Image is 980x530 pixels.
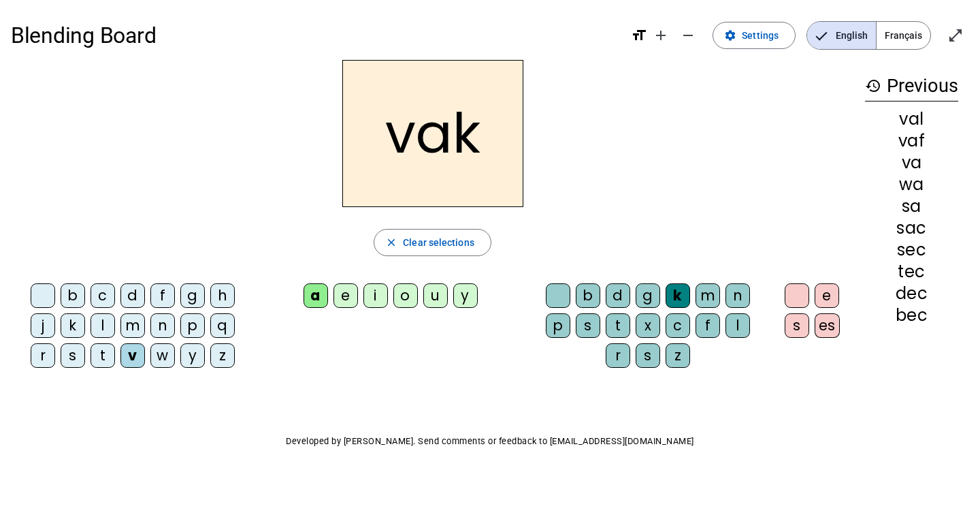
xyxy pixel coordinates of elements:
div: f [150,283,175,308]
div: c [666,313,690,338]
mat-icon: settings [724,29,736,42]
div: g [636,283,660,308]
div: j [31,313,55,338]
div: va [865,155,958,171]
div: d [120,283,145,308]
div: y [180,343,205,368]
div: a [304,283,328,308]
span: Clear selections [403,234,474,251]
button: Decrease font size [674,22,702,49]
div: u [423,283,448,308]
div: n [150,313,175,338]
mat-icon: remove [680,27,696,44]
span: English [807,22,876,49]
div: z [666,343,690,368]
div: h [210,283,235,308]
div: sac [865,220,958,236]
div: k [666,283,690,308]
button: Increase font size [647,22,674,49]
div: tec [865,264,958,280]
div: e [333,283,358,308]
p: Developed by [PERSON_NAME]. Send comments or feedback to [EMAIL_ADDRESS][DOMAIN_NAME] [11,433,969,450]
button: Clear selections [374,229,491,256]
div: o [393,283,418,308]
div: r [606,343,630,368]
div: q [210,313,235,338]
div: d [606,283,630,308]
mat-icon: close [385,236,397,249]
div: m [120,313,145,338]
div: z [210,343,235,368]
div: y [453,283,478,308]
div: p [180,313,205,338]
div: v [120,343,145,368]
div: f [696,313,720,338]
div: r [31,343,55,368]
div: s [61,343,85,368]
h2: vak [342,60,523,207]
mat-button-toggle-group: Language selection [806,21,931,50]
mat-icon: add [653,27,669,44]
mat-icon: open_in_full [947,27,964,44]
button: Settings [713,22,796,49]
div: b [61,283,85,308]
div: vaf [865,133,958,149]
div: n [725,283,750,308]
div: e [815,283,839,308]
div: t [91,343,115,368]
h3: Previous [865,71,958,102]
div: k [61,313,85,338]
div: w [150,343,175,368]
div: l [725,313,750,338]
div: bec [865,307,958,324]
mat-icon: history [865,78,881,94]
h1: Blending Board [11,14,620,57]
div: t [606,313,630,338]
mat-icon: format_size [631,27,647,44]
div: b [576,283,600,308]
div: s [576,313,600,338]
span: Settings [742,27,779,44]
div: wa [865,176,958,193]
div: p [546,313,570,338]
div: c [91,283,115,308]
div: g [180,283,205,308]
div: val [865,111,958,127]
div: l [91,313,115,338]
div: i [363,283,388,308]
div: s [785,313,809,338]
div: s [636,343,660,368]
div: sec [865,242,958,258]
div: dec [865,285,958,302]
div: es [815,313,840,338]
div: sa [865,198,958,215]
div: x [636,313,660,338]
span: Français [877,22,930,49]
div: m [696,283,720,308]
button: Enter full screen [942,22,969,49]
